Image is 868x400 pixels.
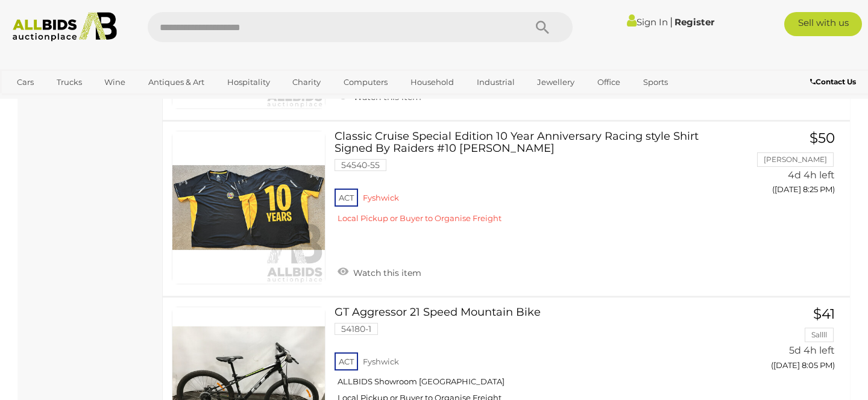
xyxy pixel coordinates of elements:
[675,16,714,28] a: Register
[744,307,838,377] a: $41 Sallll 5d 4h left ([DATE] 8:05 PM)
[744,131,838,201] a: $50 [PERSON_NAME] 4d 4h left ([DATE] 8:25 PM)
[350,267,421,278] span: Watch this item
[9,92,110,112] a: [GEOGRAPHIC_DATA]
[627,16,668,28] a: Sign In
[635,72,676,92] a: Sports
[7,12,124,42] img: Allbids.com.au
[670,15,673,28] span: |
[810,77,856,86] b: Contact Us
[335,263,424,281] a: Watch this item
[529,72,582,92] a: Jewellery
[96,72,133,92] a: Wine
[140,72,212,92] a: Antiques & Art
[285,72,329,92] a: Charity
[469,72,523,92] a: Industrial
[810,130,835,146] span: $50
[512,12,573,42] button: Search
[344,131,726,232] a: Classic Cruise Special Edition 10 Year Anniversary Racing style Shirt Signed By Raiders #10 [PERS...
[336,72,395,92] a: Computers
[784,12,862,36] a: Sell with us
[590,72,628,92] a: Office
[9,72,42,92] a: Cars
[219,72,278,92] a: Hospitality
[49,72,90,92] a: Trucks
[813,305,835,322] span: $41
[810,75,859,89] a: Contact Us
[403,72,462,92] a: Household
